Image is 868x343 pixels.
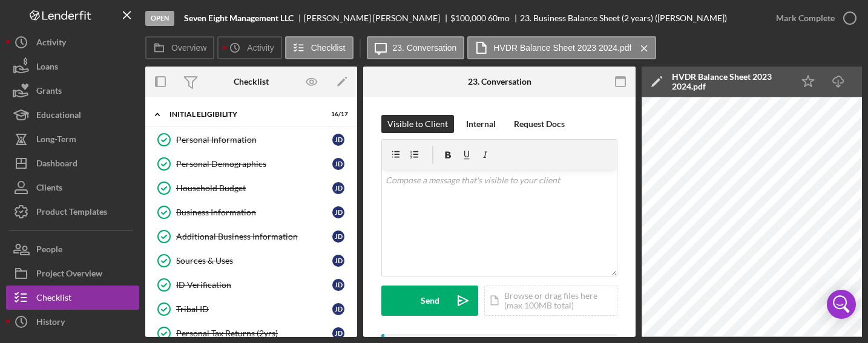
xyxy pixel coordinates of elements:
div: 16 / 17 [326,111,348,118]
div: 23. Business Balance Sheet (2 years) ([PERSON_NAME]) [520,13,727,23]
div: Open Intercom Messenger [827,290,856,319]
a: Sources & UsesJD [151,249,351,273]
div: Activity [36,30,66,57]
div: Household Budget [176,183,332,193]
div: Open [145,11,174,26]
button: HVDR Balance Sheet 2023 2024.pdf [467,36,656,59]
div: Additional Business Information [176,232,332,241]
div: [PERSON_NAME] [PERSON_NAME] [304,13,450,23]
div: ID Verification [176,280,332,290]
div: Business Information [176,207,332,217]
a: Business InformationJD [151,200,351,224]
div: J D [332,182,344,194]
div: J D [332,206,344,218]
div: Checklist [234,77,269,87]
div: J D [332,134,344,146]
div: HVDR Balance Sheet 2023 2024.pdf [672,72,787,91]
button: Dashboard [6,151,139,175]
button: Internal [460,115,502,133]
button: Checklist [6,286,139,310]
button: Project Overview [6,261,139,286]
button: Checklist [285,36,353,59]
div: Visible to Client [387,115,448,133]
label: Overview [171,43,206,53]
label: HVDR Balance Sheet 2023 2024.pdf [493,43,631,53]
button: Overview [145,36,214,59]
button: Send [381,286,478,316]
div: Sources & Uses [176,256,332,266]
div: Long-Term [36,127,76,154]
div: People [36,237,62,264]
div: Checklist [36,286,71,313]
div: Project Overview [36,261,102,289]
button: Product Templates [6,200,139,224]
button: Request Docs [508,115,571,133]
div: Send [421,286,439,316]
a: Additional Business InformationJD [151,224,351,249]
button: 23. Conversation [367,36,465,59]
b: Seven Eight Management LLC [184,13,294,23]
label: Activity [247,43,274,53]
div: Tribal ID [176,304,332,314]
div: Personal Information [176,135,332,145]
button: Visible to Client [381,115,454,133]
div: J D [332,230,344,243]
div: Initial Eligibility [169,111,318,118]
div: Mark Complete [776,6,835,30]
button: Activity [217,36,281,59]
a: Tribal IDJD [151,297,351,321]
button: Mark Complete [764,6,862,30]
div: J D [332,303,344,315]
div: History [36,310,65,337]
div: J D [332,279,344,291]
a: Household BudgetJD [151,176,351,200]
div: Personal Demographics [176,159,332,169]
button: Grants [6,79,139,103]
button: History [6,310,139,334]
div: J D [332,158,344,170]
div: Dashboard [36,151,77,178]
div: 60 mo [488,13,510,23]
div: Product Templates [36,200,107,227]
button: People [6,237,139,261]
div: Loans [36,54,58,82]
button: Loans [6,54,139,79]
div: Request Docs [514,115,565,133]
a: Personal InformationJD [151,128,351,152]
label: 23. Conversation [393,43,457,53]
div: J D [332,255,344,267]
div: Personal Tax Returns (2yrs) [176,328,332,338]
a: Personal DemographicsJD [151,152,351,176]
div: Internal [466,115,496,133]
div: J D [332,327,344,339]
span: $100,000 [450,13,486,23]
a: ID VerificationJD [151,273,351,297]
button: Clients [6,175,139,200]
div: 23. Conversation [468,77,531,87]
button: Activity [6,30,139,54]
label: Checklist [311,43,346,53]
div: Grants [36,79,62,106]
button: Educational [6,103,139,127]
button: Long-Term [6,127,139,151]
div: Clients [36,175,62,203]
div: Educational [36,103,81,130]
